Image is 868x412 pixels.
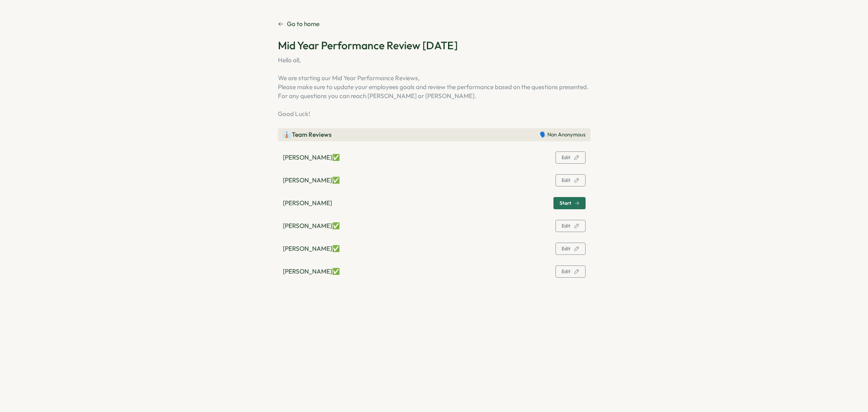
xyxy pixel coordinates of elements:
p: Go to home [287,20,319,28]
p: 👔 Team Reviews [283,130,332,139]
a: Go to home [278,20,319,28]
button: Edit [555,151,586,164]
span: Edit [562,246,571,251]
p: [PERSON_NAME] [283,199,332,208]
p: Hello all, We are starting our Mid Year Performance Reviews, Please make sure to update your empl... [278,56,590,118]
p: [PERSON_NAME] ✅ [283,176,340,185]
p: [PERSON_NAME] ✅ [283,267,340,276]
button: Edit [555,220,586,232]
span: Start [560,201,571,206]
p: [PERSON_NAME] ✅ [283,244,340,253]
span: Edit [562,224,571,228]
button: Start [553,197,586,209]
button: Edit [555,174,586,186]
button: Edit [555,265,586,278]
p: [PERSON_NAME] ✅ [283,221,340,230]
span: Edit [562,155,571,160]
p: [PERSON_NAME] ✅ [283,153,340,162]
p: 🗣️ Non Anonymous [540,131,586,138]
h2: Mid Year Performance Review [DATE] [278,38,590,53]
span: Edit [562,269,571,274]
button: Edit [555,243,586,255]
span: Edit [562,178,571,183]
